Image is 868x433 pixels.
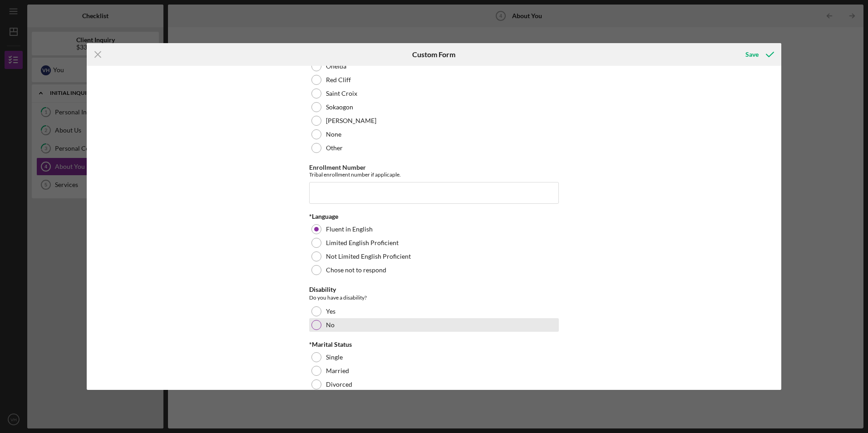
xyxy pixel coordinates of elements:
[326,321,335,329] label: No
[326,226,373,233] label: Fluent in English
[745,45,759,64] div: Save
[326,103,353,111] label: Sokaogon
[326,144,343,152] label: Other
[309,341,559,348] div: *Marital Status
[326,381,352,388] label: Divorced
[309,293,559,302] div: Do you have a disability?
[309,213,559,220] div: *Language
[326,354,343,361] label: Single
[326,90,357,97] label: Saint Croix
[326,131,341,138] label: None
[326,253,411,260] label: Not Limited English Proficient
[309,286,559,293] div: Disability
[326,117,376,124] label: [PERSON_NAME]
[326,266,386,274] label: Chose not to respond
[309,171,559,178] div: Tribal enrollment number if applicaple.
[326,239,399,246] label: Limited English Proficient
[309,163,366,171] label: Enrollment Number
[326,76,351,84] label: Red Cliff
[326,308,335,315] label: Yes
[326,367,349,374] label: Married
[412,50,455,59] h6: Custom Form
[326,63,346,70] label: Oneida
[736,45,781,64] button: Save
